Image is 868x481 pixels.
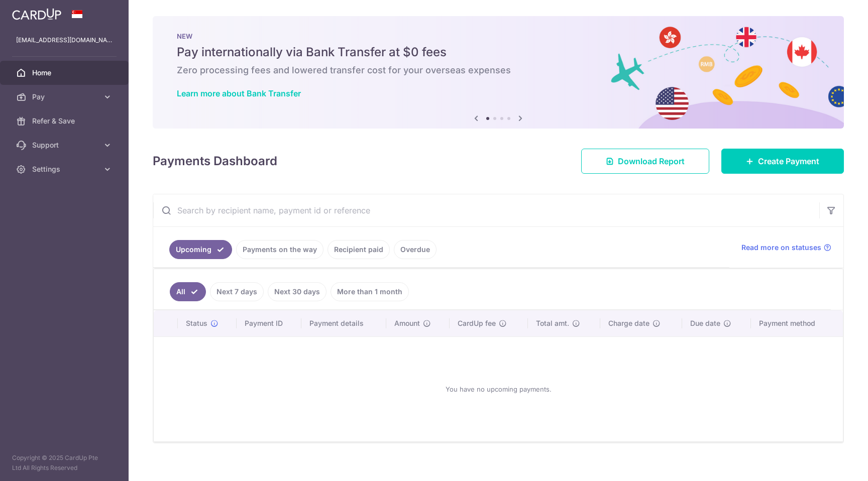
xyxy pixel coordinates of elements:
[618,155,685,167] span: Download Report
[751,310,843,336] th: Payment method
[32,140,98,150] span: Support
[690,318,720,328] span: Due date
[12,8,61,20] img: CardUp
[177,32,820,40] p: NEW
[32,92,98,102] span: Pay
[153,152,277,170] h4: Payments Dashboard
[458,318,496,328] span: CardUp fee
[536,318,569,328] span: Total amt.
[608,318,649,328] span: Charge date
[741,243,821,253] span: Read more on statuses
[170,282,206,301] a: All
[301,310,386,336] th: Payment details
[236,240,323,259] a: Payments on the way
[153,16,844,129] img: Bank transfer banner
[237,310,302,336] th: Payment ID
[177,44,820,60] h5: Pay internationally via Bank Transfer at $0 fees
[581,149,709,174] a: Download Report
[210,282,264,301] a: Next 7 days
[186,318,207,328] span: Status
[268,282,327,301] a: Next 30 days
[32,164,98,174] span: Settings
[394,240,437,259] a: Overdue
[177,88,301,98] a: Learn more about Bank Transfer
[741,243,831,253] a: Read more on statuses
[328,240,390,259] a: Recipient paid
[758,155,819,167] span: Create Payment
[394,318,420,328] span: Amount
[169,240,232,259] a: Upcoming
[32,68,98,78] span: Home
[153,194,819,226] input: Search by recipient name, payment id or reference
[721,149,844,174] a: Create Payment
[32,116,98,126] span: Refer & Save
[16,35,113,45] p: [EMAIL_ADDRESS][DOMAIN_NAME]
[331,282,409,301] a: More than 1 month
[177,64,820,76] h6: Zero processing fees and lowered transfer cost for your overseas expenses
[166,345,831,433] div: You have no upcoming payments.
